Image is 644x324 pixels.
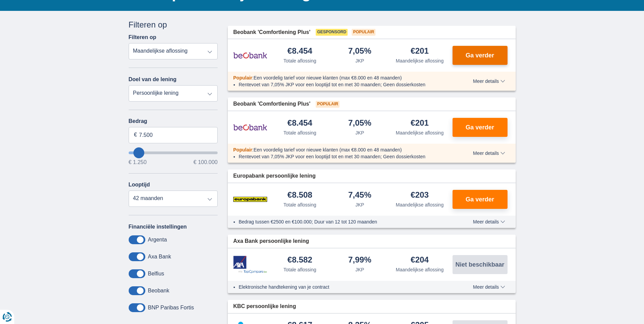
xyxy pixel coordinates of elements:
div: Totale aflossing [283,201,316,208]
div: Maandelijkse aflossing [396,266,444,273]
div: 7,45% [348,191,371,200]
span: Populair [316,101,339,108]
div: Totale aflossing [283,266,316,273]
span: Meer details [473,79,505,84]
div: €8.454 [288,119,312,128]
div: 7,99% [348,256,371,265]
span: Populair [233,147,252,152]
div: JKP [355,129,364,136]
span: Populair [233,75,252,80]
span: Populair [352,29,375,36]
span: Europabank persoonlijke lening [233,172,316,180]
label: Doel van de lening [129,76,177,83]
button: Ga verder [453,46,508,65]
button: Meer details [468,219,510,224]
div: €204 [411,256,429,265]
label: Belfius [148,271,164,277]
button: Meer details [468,78,510,84]
div: Maandelijkse aflossing [396,129,444,136]
li: Rentevoet van 7,05% JKP voor een looptijd tot en met 30 maanden; Geen dossierkosten [239,81,448,88]
span: Beobank 'Comfortlening Plus' [233,29,310,36]
span: Een voordelig tarief voor nieuwe klanten (max €8.000 en 48 maanden) [254,75,402,80]
div: JKP [355,266,364,273]
div: €203 [411,191,429,200]
button: Ga verder [453,190,508,209]
button: Meer details [468,284,510,290]
label: Argenta [148,237,167,243]
div: €8.508 [288,191,312,200]
label: Axa Bank [148,254,171,260]
div: Filteren op [129,19,218,31]
input: wantToBorrow [129,151,218,154]
div: JKP [355,57,364,64]
div: : [228,74,454,81]
li: Bedrag tussen €2500 en €100.000; Duur van 12 tot 120 maanden [239,218,448,225]
div: Totale aflossing [283,57,316,64]
button: Niet beschikbaar [453,255,508,274]
div: JKP [355,201,364,208]
label: BNP Paribas Fortis [148,305,194,311]
div: €201 [411,119,429,128]
span: € 100.000 [194,160,218,165]
span: Niet beschikbaar [455,262,504,268]
li: Rentevoet van 7,05% JKP voor een looptijd tot en met 30 maanden; Geen dossierkosten [239,153,448,160]
span: Meer details [473,219,505,224]
label: Looptijd [129,182,150,188]
span: Een voordelig tarief voor nieuwe klanten (max €8.000 en 48 maanden) [254,147,402,152]
img: product.pl.alt Beobank [233,119,267,136]
label: Financiële instellingen [129,224,187,230]
img: product.pl.alt Axa Bank [233,256,267,274]
div: €201 [411,47,429,56]
label: Beobank [148,288,169,294]
div: 7,05% [348,47,371,56]
button: Ga verder [453,118,508,137]
div: : [228,146,454,153]
span: Ga verder [465,52,494,58]
li: Elektronische handtekening van je contract [239,284,448,290]
span: Ga verder [465,124,494,130]
div: Totale aflossing [283,129,316,136]
span: Meer details [473,285,505,289]
img: product.pl.alt Beobank [233,47,267,64]
span: Ga verder [465,196,494,202]
label: Bedrag [129,118,218,124]
div: Maandelijkse aflossing [396,201,444,208]
span: € [134,131,137,139]
div: 7,05% [348,119,371,128]
span: Gesponsord [316,29,348,36]
label: Filteren op [129,34,157,40]
span: KBC persoonlijke lening [233,303,296,310]
div: €8.582 [288,256,312,265]
span: Meer details [473,151,505,156]
button: Meer details [468,150,510,156]
div: €8.454 [288,47,312,56]
div: Maandelijkse aflossing [396,57,444,64]
span: Axa Bank persoonlijke lening [233,237,309,245]
span: € 1.250 [129,160,147,165]
span: Beobank 'Comfortlening Plus' [233,100,310,108]
img: product.pl.alt Europabank [233,191,267,208]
